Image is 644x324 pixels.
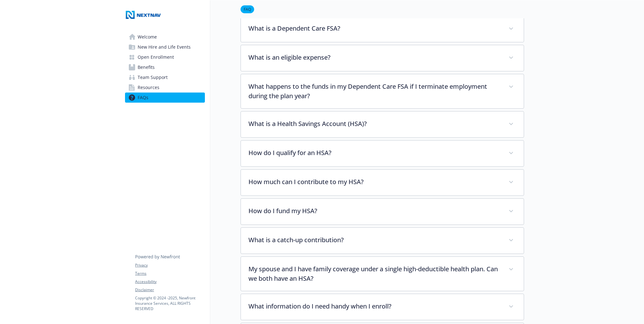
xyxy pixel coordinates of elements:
a: Benefits [125,62,205,72]
p: How do I qualify for an HSA? [248,148,501,158]
div: What information do I need handy when I enroll? [241,294,524,320]
div: What is a catch-up contribution? [241,228,524,254]
p: What is a Dependent Care FSA? [248,24,501,33]
a: New Hire and Life Events [125,42,205,52]
a: Team Support [125,72,205,82]
div: How do I fund my HSA? [241,199,524,225]
p: My spouse and I have family coverage under a single high-deductible health plan. Can we both have... [248,264,501,283]
div: What happens to the funds in my Dependent Care FSA if I terminate employment during the plan year? [241,74,524,108]
a: Welcome [125,32,205,42]
a: Accessibility [135,279,205,285]
p: What happens to the funds in my Dependent Care FSA if I terminate employment during the plan year? [248,82,501,101]
span: Team Support [138,72,168,82]
p: How much can I contribute to my HSA? [248,177,501,187]
a: Open Enrollment [125,52,205,62]
p: What is a catch-up contribution? [248,235,501,245]
span: Resources [138,82,159,93]
span: Open Enrollment [138,52,174,62]
span: New Hire and Life Events [138,42,191,52]
a: FAQs [125,93,205,103]
div: My spouse and I have family coverage under a single high-deductible health plan. Can we both have... [241,257,524,291]
p: What information do I need handy when I enroll? [248,302,501,311]
a: Privacy [135,262,205,268]
div: What is a Dependent Care FSA? [241,16,524,42]
a: Resources [125,82,205,93]
span: FAQs [138,93,148,103]
div: What is a Health Savings Account (HSA)? [241,111,524,137]
div: How do I qualify for an HSA? [241,141,524,166]
p: What is a Health Savings Account (HSA)? [248,119,501,129]
a: Terms [135,271,205,276]
div: What is an eligible expense? [241,45,524,71]
p: What is an eligible expense? [248,53,501,62]
span: Benefits [138,62,155,72]
a: Disclaimer [135,287,205,293]
p: Copyright © 2024 - 2025 , Newfront Insurance Services, ALL RIGHTS RESERVED [135,295,205,311]
div: How much can I contribute to my HSA? [241,170,524,195]
p: How do I fund my HSA? [248,206,501,216]
span: Welcome [138,32,157,42]
a: FAQ [241,6,254,12]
